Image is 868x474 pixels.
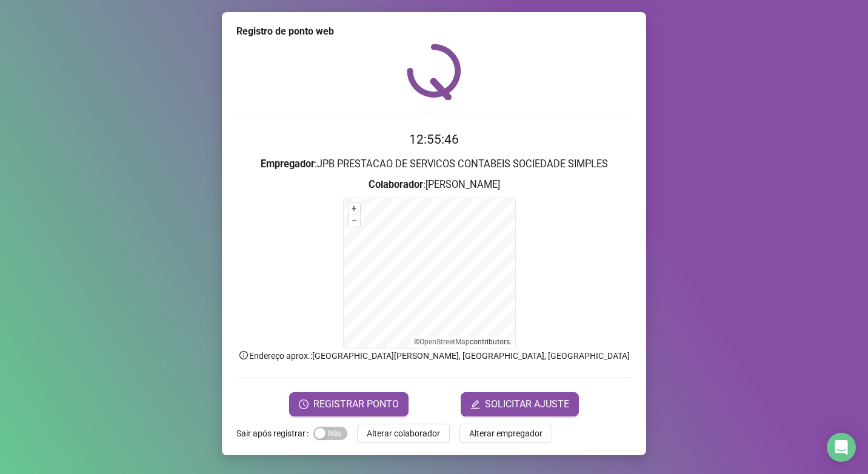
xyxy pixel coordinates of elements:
[238,350,249,361] span: info-circle
[407,44,461,100] img: QRPoint
[299,399,309,409] span: clock-circle
[236,424,313,443] label: Sair após registrar
[236,177,632,193] h3: : [PERSON_NAME]
[485,397,569,412] span: SOLICITAR AJUSTE
[369,179,423,190] strong: Colaborador
[409,132,459,147] time: 12:55:46
[349,203,360,215] button: +
[414,338,512,346] li: © contributors.
[469,427,542,440] span: Alterar empregador
[419,338,470,346] a: OpenStreetMap
[289,392,409,416] button: REGISTRAR PONTO
[459,424,552,443] button: Alterar empregador
[313,397,399,412] span: REGISTRAR PONTO
[349,215,360,227] button: –
[261,158,315,170] strong: Empregador
[367,427,440,440] span: Alterar colaborador
[236,349,632,362] p: Endereço aprox. : [GEOGRAPHIC_DATA][PERSON_NAME], [GEOGRAPHIC_DATA], [GEOGRAPHIC_DATA]
[827,433,856,462] div: Open Intercom Messenger
[357,424,450,443] button: Alterar colaborador
[236,156,632,172] h3: : JPB PRESTACAO DE SERVICOS CONTABEIS SOCIEDADE SIMPLES
[470,399,480,409] span: edit
[236,24,632,39] div: Registro de ponto web
[461,392,579,416] button: editSOLICITAR AJUSTE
